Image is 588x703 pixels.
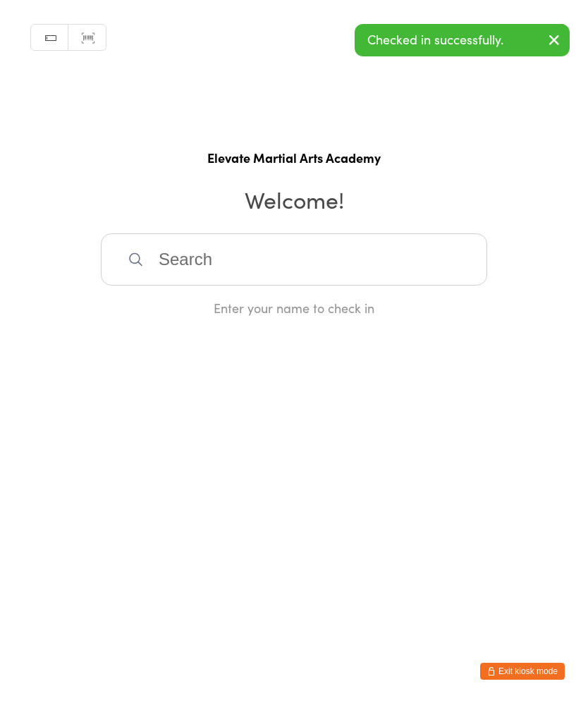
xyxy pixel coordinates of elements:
[480,663,565,680] button: Exit kiosk mode
[355,24,570,56] div: Checked in successfully.
[14,183,574,215] h2: Welcome!
[14,149,574,166] h1: Elevate Martial Arts Academy
[101,299,487,317] div: Enter your name to check in
[101,233,487,286] input: Search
